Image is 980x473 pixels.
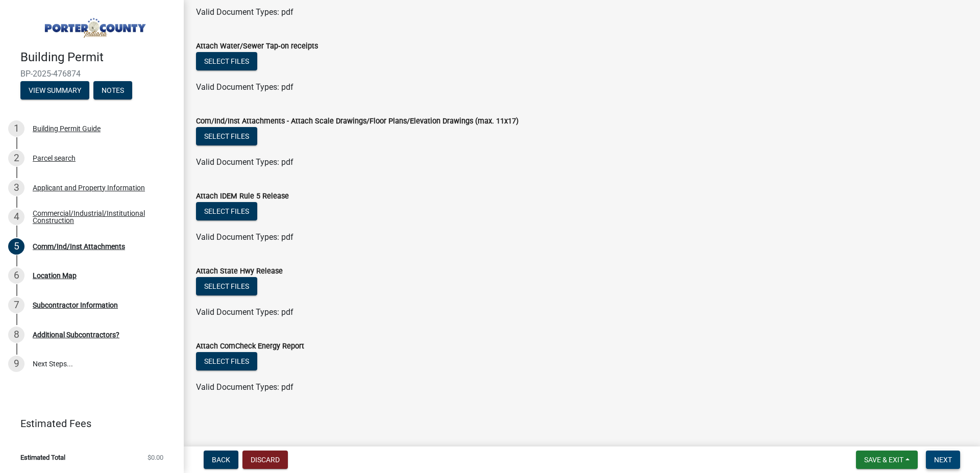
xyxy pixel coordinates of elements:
div: Applicant and Property Information [33,184,145,191]
div: Parcel search [33,155,76,162]
label: Com/Ind/Inst Attachments - Attach Scale Drawings/Floor Plans/Elevation Drawings (max. 11x17) [196,118,519,125]
span: Estimated Total [20,454,65,461]
label: Attach State Hwy Release [196,268,283,275]
span: Valid Document Types: pdf [196,232,293,242]
button: Select files [196,52,257,70]
span: Back [212,456,230,464]
span: Valid Document Types: pdf [196,307,293,317]
div: 6 [8,267,24,284]
div: 7 [8,297,24,313]
div: Location Map [33,272,77,279]
div: Commercial/Industrial/Institutional Construction [33,210,167,224]
div: 4 [8,209,24,225]
div: Additional Subcontractors? [33,331,119,338]
wm-modal-confirm: Notes [93,87,132,95]
button: View Summary [20,81,89,99]
div: 9 [8,356,24,372]
button: Save & Exit [856,451,918,469]
img: Porter County, Indiana [20,11,167,39]
div: Comm/Ind/Inst Attachments [33,243,125,250]
div: Building Permit Guide [33,125,101,132]
button: Notes [93,81,132,99]
a: Estimated Fees [8,413,167,434]
button: Next [926,451,960,469]
label: Attach IDEM Rule 5 Release [196,193,289,200]
div: Subcontractor Information [33,302,118,309]
button: Select files [196,127,257,145]
wm-modal-confirm: Summary [20,87,89,95]
span: Save & Exit [864,456,903,464]
button: Select files [196,202,257,220]
span: Next [934,456,952,464]
div: 1 [8,120,24,137]
label: Attach Water/Sewer Tap‐on receipts [196,43,318,50]
label: Attach ComCheck Energy Report [196,343,304,350]
div: 2 [8,150,24,166]
div: 3 [8,180,24,196]
div: 8 [8,327,24,343]
button: Back [204,451,238,469]
span: Valid Document Types: pdf [196,157,293,167]
div: 5 [8,238,24,255]
button: Select files [196,352,257,370]
span: Valid Document Types: pdf [196,82,293,92]
span: Valid Document Types: pdf [196,382,293,392]
span: $0.00 [148,454,163,461]
h4: Building Permit [20,50,176,65]
button: Discard [242,451,288,469]
button: Select files [196,277,257,295]
span: Valid Document Types: pdf [196,7,293,17]
span: BP-2025-476874 [20,69,163,79]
